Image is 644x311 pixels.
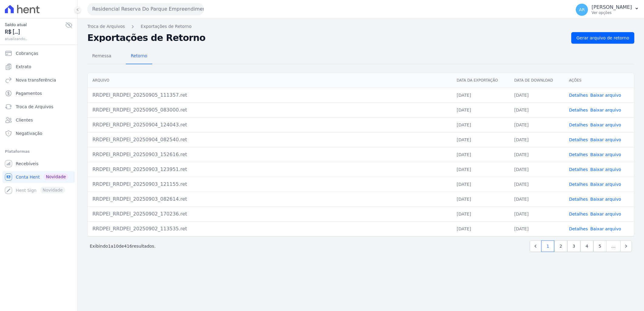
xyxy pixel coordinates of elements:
div: RRDPEI_RRDPEI_20250903_152616.ret [92,151,447,158]
div: RRDPEI_RRDPEI_20250904_082540.ret [92,136,447,143]
a: 2 [554,240,567,252]
nav: Sidebar [5,47,72,196]
a: Retorno [126,48,152,64]
span: Pagamentos [16,90,42,96]
a: Baixar arquivo [590,197,621,202]
td: [DATE] [452,117,509,132]
span: Recebíveis [16,161,39,167]
a: Baixar arquivo [590,122,621,127]
div: RRDPEI_RRDPEI_20250903_123951.ret [92,166,447,173]
a: Detalhes [569,182,588,187]
span: Remessa [89,50,115,62]
span: Conta Hent [16,174,40,180]
span: Nova transferência [16,77,56,83]
a: Detalhes [569,137,588,142]
td: [DATE] [509,177,564,192]
th: Data de Download [509,73,564,88]
td: [DATE] [509,162,564,177]
nav: Breadcrumb [87,23,634,30]
a: Clientes [2,114,75,126]
a: Exportações de Retorno [141,23,192,30]
td: [DATE] [452,132,509,147]
a: Conta Hent Novidade [2,171,75,183]
div: RRDPEI_RRDPEI_20250902_113535.ret [92,225,447,232]
a: Nova transferência [2,74,75,86]
td: [DATE] [452,221,509,236]
a: 3 [567,240,580,252]
span: Gerar arquivo de retorno [576,35,629,41]
div: RRDPEI_RRDPEI_20250902_170236.ret [92,210,447,218]
button: Residencial Reserva Do Parque Empreendimento Imobiliario LTDA [87,3,204,15]
p: [PERSON_NAME] [592,4,632,10]
span: Retorno [127,50,151,62]
a: Detalhes [569,167,588,172]
a: Baixar arquivo [590,108,621,112]
a: Gerar arquivo de retorno [571,32,634,44]
td: [DATE] [509,88,564,102]
a: Previous [530,240,541,252]
a: Troca de Arquivos [87,23,125,30]
span: 1 [108,244,111,249]
th: Ações [564,73,634,88]
span: 10 [113,244,119,249]
td: [DATE] [509,147,564,162]
div: RRDPEI_RRDPEI_20250905_083000.ret [92,106,447,114]
a: 5 [593,240,606,252]
td: [DATE] [509,102,564,117]
a: Detalhes [569,122,588,127]
p: Exibindo a de resultados. [90,243,156,249]
a: Baixar arquivo [590,226,621,231]
th: Data da Exportação [452,73,509,88]
a: Detalhes [569,108,588,112]
span: … [606,240,621,252]
a: Negativação [2,127,75,139]
span: Novidade [43,173,68,180]
a: Troca de Arquivos [2,101,75,113]
a: Recebíveis [2,158,75,170]
a: Baixar arquivo [590,137,621,142]
td: [DATE] [452,192,509,206]
a: Remessa [87,48,116,64]
span: Clientes [16,117,33,123]
a: Baixar arquivo [590,152,621,157]
button: AR [PERSON_NAME] Ver opções [571,1,644,18]
a: Cobranças [2,47,75,59]
span: AR [579,8,585,12]
a: Baixar arquivo [590,212,621,216]
span: atualizando... [5,36,65,42]
span: R$ [...] [5,28,65,36]
span: Negativação [16,130,42,136]
a: Detalhes [569,152,588,157]
span: Saldo atual [5,22,65,28]
td: [DATE] [452,102,509,117]
a: Baixar arquivo [590,93,621,98]
div: RRDPEI_RRDPEI_20250903_121155.ret [92,181,447,188]
div: RRDPEI_RRDPEI_20250903_082614.ret [92,196,447,203]
a: 1 [541,240,554,252]
a: Detalhes [569,197,588,202]
span: Extrato [16,64,31,70]
span: Troca de Arquivos [16,104,53,110]
td: [DATE] [452,162,509,177]
div: Plataformas [5,148,72,155]
a: Baixar arquivo [590,182,621,187]
a: Next [620,240,632,252]
a: Detalhes [569,93,588,98]
td: [DATE] [509,117,564,132]
a: Detalhes [569,212,588,216]
h2: Exportações de Retorno [87,34,566,42]
td: [DATE] [452,206,509,221]
td: [DATE] [509,192,564,206]
a: Extrato [2,61,75,73]
th: Arquivo [88,73,452,88]
a: 4 [580,240,593,252]
span: 416 [124,244,132,249]
a: Pagamentos [2,87,75,99]
td: [DATE] [452,177,509,192]
td: [DATE] [509,221,564,236]
div: RRDPEI_RRDPEI_20250905_111357.ret [92,92,447,99]
p: Ver opções [592,10,632,15]
td: [DATE] [452,147,509,162]
a: Detalhes [569,226,588,231]
td: [DATE] [452,88,509,102]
